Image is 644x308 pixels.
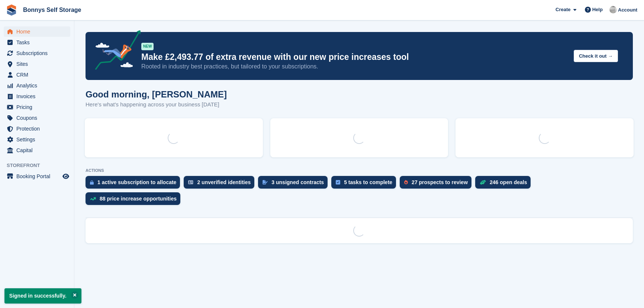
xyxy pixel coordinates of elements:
[16,48,61,58] span: Subscriptions
[480,180,486,185] img: deal-1b604bf984904fb50ccaf53a9ad4b4a5d6e5aea283cecdc64d6e3604feb123c2.svg
[90,197,96,200] img: price_increase_opportunities-93ffe204e8149a01c8c9dc8f82e8f89637d9d84a8eef4429ea346261dce0b2c0.svg
[4,123,70,134] a: menu
[86,176,184,192] a: 1 active subscription to allocate
[331,176,400,192] a: 5 tasks to complete
[4,102,70,112] a: menu
[556,6,570,13] span: Create
[344,179,392,185] div: 5 tasks to complete
[141,52,568,62] p: Make £2,493.77 of extra revenue with our new price increases tool
[4,80,70,91] a: menu
[16,171,61,182] span: Booking Portal
[141,62,568,71] p: Rooted in industry best practices, but tailored to your subscriptions.
[86,168,633,173] p: ACTIONS
[475,176,534,192] a: 246 open deals
[16,102,61,112] span: Pricing
[592,6,603,13] span: Help
[16,59,61,69] span: Sites
[4,48,70,58] a: menu
[7,162,74,169] span: Storefront
[4,26,70,37] a: menu
[16,70,61,80] span: CRM
[4,70,70,80] a: menu
[16,134,61,145] span: Settings
[16,123,61,134] span: Protection
[4,59,70,69] a: menu
[20,4,84,16] a: Bonnys Self Storage
[97,179,176,185] div: 1 active subscription to allocate
[86,89,227,99] h1: Good morning, [PERSON_NAME]
[89,30,141,73] img: price-adjustments-announcement-icon-8257ccfd72463d97f412b2fc003d46551f7dbcb40ab6d574587a9cd5c0d94...
[197,179,251,185] div: 2 unverified identities
[271,179,324,185] div: 3 unsigned contracts
[86,100,227,109] p: Here's what's happening across your business [DATE]
[4,37,70,48] a: menu
[4,91,70,102] a: menu
[61,172,70,181] a: Preview store
[16,37,61,48] span: Tasks
[16,113,61,123] span: Coupons
[16,26,61,37] span: Home
[4,145,70,155] a: menu
[574,50,618,62] button: Check it out →
[336,180,340,185] img: task-75834270c22a3079a89374b754ae025e5fb1db73e45f91037f5363f120a921f8.svg
[4,288,81,304] p: Signed in successfully.
[258,176,331,192] a: 3 unsigned contracts
[86,192,184,209] a: 88 price increase opportunities
[16,91,61,102] span: Invoices
[90,180,94,185] img: active_subscription_to_allocate_icon-d502201f5373d7db506a760aba3b589e785aa758c864c3986d89f69b8ff3...
[100,196,177,202] div: 88 price increase opportunities
[263,180,268,185] img: contract_signature_icon-13c848040528278c33f63329250d36e43548de30e8caae1d1a13099fd9432cc5.svg
[141,43,154,50] div: NEW
[490,179,527,185] div: 246 open deals
[618,6,637,14] span: Account
[404,180,408,185] img: prospect-51fa495bee0391a8d652442698ab0144808aea92771e9ea1ae160a38d050c398.svg
[412,179,468,185] div: 27 prospects to review
[400,176,475,192] a: 27 prospects to review
[4,171,70,182] a: menu
[16,145,61,155] span: Capital
[609,6,617,13] img: James Bonny
[4,113,70,123] a: menu
[16,80,61,91] span: Analytics
[184,176,258,192] a: 2 unverified identities
[6,4,17,16] img: stora-icon-8386f47178a22dfd0bd8f6a31ec36ba5ce8667c1dd55bd0f319d3a0aa187defe.svg
[188,180,193,185] img: verify_identity-adf6edd0f0f0b5bbfe63781bf79b02c33cf7c696d77639b501bdc392416b5a36.svg
[4,134,70,145] a: menu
